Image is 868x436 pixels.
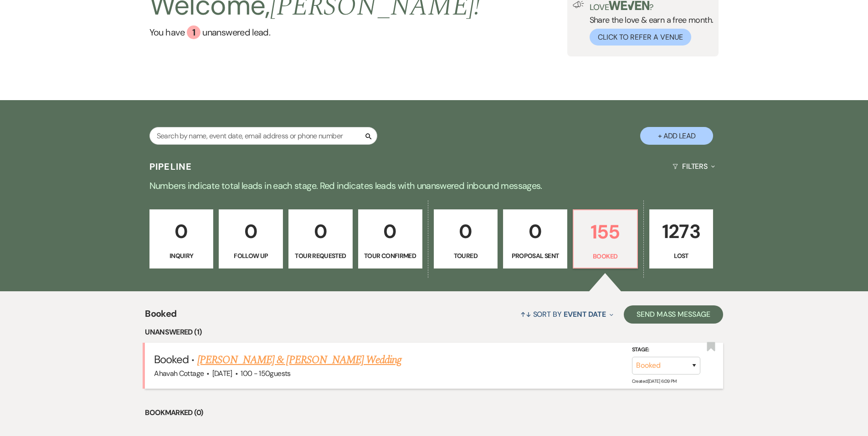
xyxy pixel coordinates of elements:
p: Follow Up [225,251,277,261]
p: Tour Requested [294,251,347,261]
button: Filters [669,154,719,178]
p: 0 [509,216,561,247]
p: Love ? [590,1,714,11]
span: Ahavah Cottage [154,369,204,378]
button: Sort By Event Date [517,302,617,326]
p: Tour Confirmed [364,251,416,261]
a: 0Tour Confirmed [358,209,422,269]
button: Send Mass Message [624,305,723,324]
img: loud-speaker-illustration.svg [573,1,584,8]
a: 0Follow Up [219,209,283,269]
p: Inquiry [155,251,208,261]
a: 0Tour Requested [288,209,353,269]
h3: Pipeline [149,160,192,173]
span: Booked [154,352,189,366]
a: [PERSON_NAME] & [PERSON_NAME] Wedding [197,352,401,368]
li: Bookmarked (0) [145,407,723,419]
a: 1273Lost [649,209,714,269]
p: Booked [579,251,632,261]
p: 0 [225,216,277,247]
p: 0 [155,216,208,247]
div: 1 [187,25,200,39]
a: 0Toured [434,209,498,269]
span: Event Date [564,309,606,319]
button: Click to Refer a Venue [590,29,691,46]
p: 0 [364,216,416,247]
span: [DATE] [212,369,232,378]
div: Share the love & earn a free month. [584,1,714,46]
a: 0Inquiry [149,209,214,269]
p: Toured [440,251,492,261]
span: 100 - 150 guests [241,369,290,378]
label: Stage: [632,345,700,355]
span: ↑↓ [520,309,531,319]
a: 155Booked [573,209,638,269]
a: You have 1 unanswered lead. [149,25,481,39]
p: Lost [655,251,708,261]
span: Booked [145,307,176,326]
p: Numbers indicate total leads in each stage. Red indicates leads with unanswered inbound messages. [106,178,762,193]
img: weven-logo-green.svg [609,1,649,10]
a: 0Proposal Sent [503,209,567,269]
p: 1273 [655,216,708,247]
p: Proposal Sent [509,251,561,261]
p: 0 [440,216,492,247]
li: Unanswered (1) [145,326,723,338]
span: Created: [DATE] 6:09 PM [632,378,677,384]
p: 0 [294,216,347,247]
button: + Add Lead [640,127,713,145]
input: Search by name, event date, email address or phone number [149,127,377,145]
p: 155 [579,217,632,247]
